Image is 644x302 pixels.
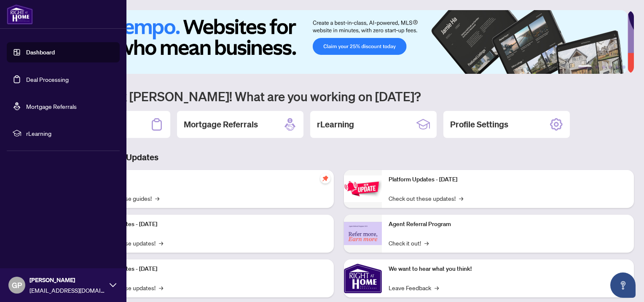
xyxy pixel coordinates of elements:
[450,119,508,130] h2: Profile Settings
[595,65,598,69] button: 2
[317,119,354,130] h2: rLearning
[389,264,627,274] p: We want to hear what you think!
[320,173,330,183] span: pushpin
[424,238,429,248] span: →
[89,220,327,229] p: Platform Updates - [DATE]
[615,65,619,69] button: 5
[30,286,105,295] span: [EMAIL_ADDRESS][DOMAIN_NAME]
[389,238,429,248] a: Check it out!→
[578,65,592,69] button: 1
[44,151,634,163] h3: Brokerage & Industry Updates
[344,259,382,297] img: We want to hear what you think!
[44,88,634,104] h1: Welcome back [PERSON_NAME]! What are you working on [DATE]?
[344,175,382,202] img: Platform Updates - June 23, 2025
[44,10,628,74] img: Slide 0
[26,49,55,56] a: Dashboard
[159,283,163,292] span: →
[609,65,612,69] button: 4
[389,175,627,184] p: Platform Updates - [DATE]
[155,194,159,203] span: →
[26,129,114,138] span: rLearning
[602,65,605,69] button: 3
[389,220,627,229] p: Agent Referral Program
[344,222,382,245] img: Agent Referral Program
[89,175,327,184] p: Self-Help
[159,238,163,248] span: →
[89,264,327,274] p: Platform Updates - [DATE]
[610,272,636,298] button: Open asap
[7,4,33,24] img: logo
[30,275,105,285] span: [PERSON_NAME]
[622,65,625,69] button: 6
[459,194,463,203] span: →
[12,279,22,291] span: GP
[389,283,439,292] a: Leave Feedback→
[184,119,258,130] h2: Mortgage Referrals
[435,283,439,292] span: →
[26,75,69,83] a: Deal Processing
[26,102,77,110] a: Mortgage Referrals
[389,194,463,203] a: Check out these updates!→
